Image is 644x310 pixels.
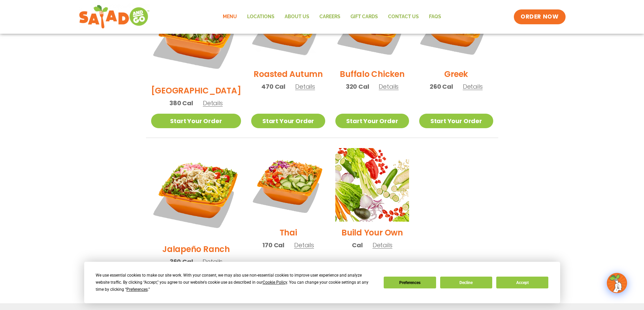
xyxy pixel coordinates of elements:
span: Details [203,99,223,107]
a: Start Your Order [419,114,493,128]
a: Locations [242,9,280,25]
button: Decline [440,277,492,288]
a: Start Your Order [335,114,409,128]
div: We use essential cookies to make our site work. With your consent, we may also use non-essential ... [96,272,376,293]
h2: Greek [444,68,468,80]
span: ORDER NOW [521,13,558,21]
a: ORDER NOW [514,9,565,24]
span: Cookie Policy [263,280,287,285]
h2: Roasted Autumn [254,68,323,80]
img: Product photo for Build Your Own [335,148,409,222]
h2: Jalapeño Ranch [162,243,230,255]
button: Preferences [384,277,436,288]
span: Details [379,82,399,91]
h2: Build Your Own [341,227,403,238]
img: Product photo for Jalapeño Ranch Salad [151,148,241,238]
h2: Thai [280,227,297,238]
span: 380 Cal [169,98,193,108]
span: 320 Cal [346,82,369,91]
img: new-SAG-logo-768×292 [79,3,150,30]
span: Details [295,82,315,91]
div: Cookie Consent Prompt [84,262,560,303]
span: Details [294,241,314,249]
span: 170 Cal [262,241,284,250]
a: Start Your Order [151,114,241,128]
a: Contact Us [383,9,424,25]
span: Details [373,241,392,249]
a: Start Your Order [251,114,325,128]
a: About Us [280,9,314,25]
h2: [GEOGRAPHIC_DATA] [151,85,241,96]
span: Details [202,257,222,266]
a: GIFT CARDS [345,9,383,25]
button: Accept [496,277,548,288]
span: Cal [352,241,362,250]
span: 470 Cal [261,82,285,91]
img: Product photo for Thai Salad [251,148,325,222]
a: Menu [218,9,242,25]
span: Preferences [126,287,148,292]
img: wpChatIcon [607,274,626,292]
a: Careers [314,9,345,25]
span: 360 Cal [170,257,193,266]
nav: Menu [218,9,446,25]
h2: Buffalo Chicken [340,68,404,80]
span: 260 Cal [430,82,453,91]
a: FAQs [424,9,446,25]
span: Details [463,82,483,91]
